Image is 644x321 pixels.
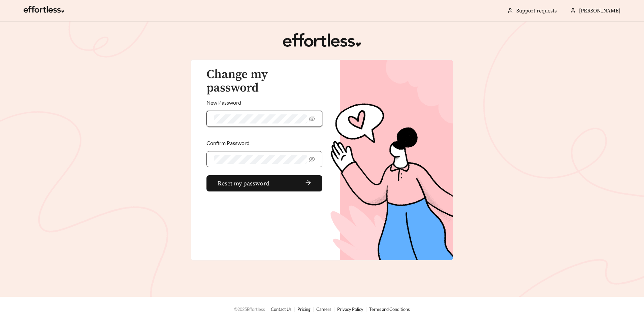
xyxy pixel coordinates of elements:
[271,307,292,312] a: Contact Us
[272,180,311,187] span: arrow-right
[309,116,315,122] span: eye-invisible
[214,155,308,164] input: Confirm Password
[309,156,315,162] span: eye-invisible
[206,175,322,191] button: Reset my passwordarrow-right
[206,95,241,111] label: New Password
[579,7,620,14] span: [PERSON_NAME]
[206,135,250,151] label: Confirm Password
[337,307,363,312] a: Privacy Policy
[206,68,322,95] h3: Change my password
[369,307,410,312] a: Terms and Conditions
[214,114,308,123] input: New Password
[234,307,265,312] span: © 2025 Effortless
[297,307,311,312] a: Pricing
[218,179,269,188] span: Reset my password
[516,7,557,14] a: Support requests
[316,307,331,312] a: Careers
